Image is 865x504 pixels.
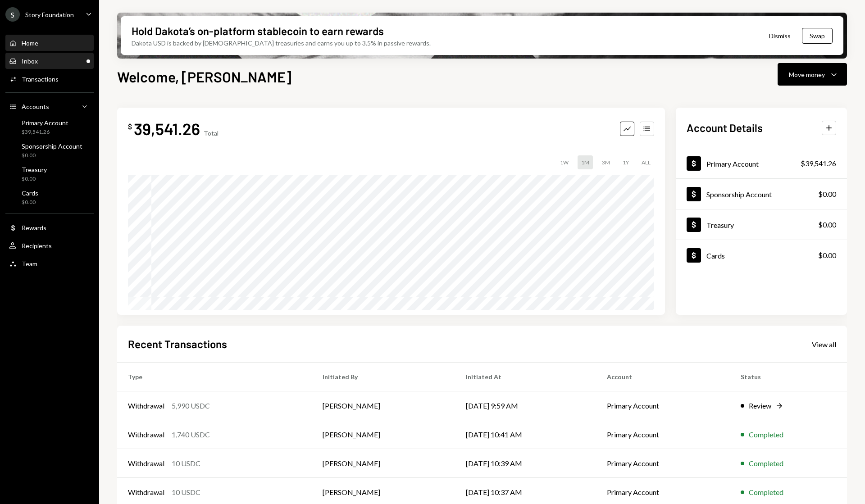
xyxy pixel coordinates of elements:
[676,240,847,270] a: Cards$0.00
[117,363,312,391] th: Type
[312,420,455,449] td: [PERSON_NAME]
[706,221,734,229] div: Treasury
[5,255,94,272] a: Team
[778,63,847,86] button: Move money
[455,420,596,449] td: [DATE] 10:41 AM
[117,68,291,86] h1: Welcome, [PERSON_NAME]
[578,155,593,169] div: 1M
[812,340,836,349] div: View all
[676,148,847,178] a: Primary Account$39,541.26
[5,219,94,236] a: Rewards
[22,39,38,47] div: Home
[455,391,596,420] td: [DATE] 9:59 AM
[730,363,847,391] th: Status
[22,242,52,250] div: Recipients
[22,75,59,83] div: Transactions
[818,189,836,200] div: $0.00
[812,339,836,349] a: View all
[5,140,94,161] a: Sponsorship Account$0.00
[5,237,94,254] a: Recipients
[706,159,759,168] div: Primary Account
[5,53,94,69] a: Inbox
[172,458,200,469] div: 10 USDC
[22,142,82,150] div: Sponsorship Account
[789,70,825,79] div: Move money
[5,163,94,185] a: Treasury$0.00
[5,71,94,87] a: Transactions
[455,449,596,478] td: [DATE] 10:39 AM
[22,128,68,136] div: $39,541.26
[619,155,633,169] div: 1Y
[128,429,164,440] div: Withdrawal
[22,260,37,268] div: Team
[596,391,730,420] td: Primary Account
[128,487,164,498] div: Withdrawal
[749,458,783,469] div: Completed
[25,11,74,18] div: Story Foundation
[5,7,20,22] div: S
[556,155,572,169] div: 1W
[596,449,730,478] td: Primary Account
[687,120,763,135] h2: Account Details
[802,28,833,44] button: Swap
[132,38,431,48] div: Dakota USD is backed by [DEMOGRAPHIC_DATA] treasuries and earns you up to 3.5% in passive rewards.
[128,400,164,411] div: Withdrawal
[801,158,836,169] div: $39,541.26
[22,57,38,65] div: Inbox
[5,35,94,51] a: Home
[134,118,200,139] div: 39,541.26
[676,179,847,209] a: Sponsorship Account$0.00
[22,189,38,197] div: Cards
[204,129,219,137] div: Total
[22,166,47,173] div: Treasury
[749,429,783,440] div: Completed
[598,155,614,169] div: 3M
[312,363,455,391] th: Initiated By
[22,199,38,206] div: $0.00
[749,400,771,411] div: Review
[22,119,68,127] div: Primary Account
[172,400,210,411] div: 5,990 USDC
[172,487,200,498] div: 10 USDC
[22,152,82,159] div: $0.00
[5,186,94,208] a: Cards$0.00
[706,190,772,199] div: Sponsorship Account
[22,224,46,232] div: Rewards
[638,155,654,169] div: ALL
[749,487,783,498] div: Completed
[676,209,847,240] a: Treasury$0.00
[818,219,836,230] div: $0.00
[22,175,47,183] div: $0.00
[706,251,725,260] div: Cards
[455,363,596,391] th: Initiated At
[818,250,836,261] div: $0.00
[312,391,455,420] td: [PERSON_NAME]
[5,98,94,114] a: Accounts
[128,122,132,131] div: $
[758,25,802,46] button: Dismiss
[5,116,94,138] a: Primary Account$39,541.26
[596,420,730,449] td: Primary Account
[312,449,455,478] td: [PERSON_NAME]
[22,103,49,110] div: Accounts
[132,23,384,38] div: Hold Dakota’s on-platform stablecoin to earn rewards
[172,429,210,440] div: 1,740 USDC
[596,363,730,391] th: Account
[128,458,164,469] div: Withdrawal
[128,336,227,351] h2: Recent Transactions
